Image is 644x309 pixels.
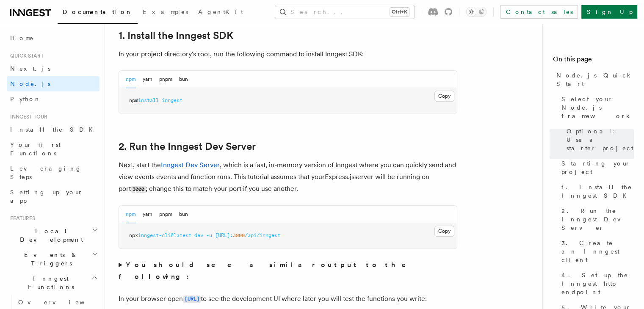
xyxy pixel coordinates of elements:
[434,226,454,237] button: Copy
[10,126,98,133] span: Install the SDK
[7,274,91,291] span: Inngest Functions
[10,141,61,157] span: Your first Functions
[7,185,100,208] a: Setting up your app
[143,206,152,223] button: yarn
[7,215,35,222] span: Features
[162,97,182,103] span: inngest
[206,232,212,238] span: -u
[561,271,634,296] span: 4. Set up the Inngest http endpoint
[10,165,82,180] span: Leveraging Steps
[7,91,100,107] a: Python
[561,239,634,264] span: 3. Create an Inngest client
[143,71,152,88] button: yarn
[119,159,457,195] p: Next, start the , which is a fast, in-memory version of Inngest where you can quickly send and vi...
[129,97,138,103] span: npm
[553,54,634,68] h4: On this page
[63,8,133,15] span: Documentation
[193,3,248,23] a: AgentKit
[10,96,41,102] span: Python
[119,259,457,283] summary: You should see a similar output to the following:
[179,206,188,223] button: bun
[553,68,634,91] a: Node.js Quick Start
[138,97,159,103] span: install
[558,235,634,268] a: 3. Create an Inngest client
[7,61,100,76] a: Next.js
[563,124,634,156] a: Optional: Use a starter project
[159,206,172,223] button: pnpm
[500,5,578,19] a: Contact sales
[183,295,201,303] code: [URL]
[7,227,92,244] span: Local Development
[131,186,146,193] code: 3000
[7,30,100,46] a: Home
[466,7,486,17] button: Toggle dark mode
[126,71,136,88] button: npm
[558,203,634,235] a: 2. Run the Inngest Dev Server
[7,247,100,271] button: Events & Triggers
[138,3,193,23] a: Examples
[159,71,172,88] button: pnpm
[558,91,634,124] a: Select your Node.js framework
[7,271,100,295] button: Inngest Functions
[138,232,191,238] span: inngest-cli@latest
[561,183,634,200] span: 1. Install the Inngest SDK
[119,261,418,281] strong: You should see a similar output to the following:
[10,80,50,87] span: Node.js
[119,293,457,305] p: In your browser open to see the development UI where later you will test the functions you write:
[245,232,280,238] span: /api/inngest
[18,299,105,306] span: Overview
[561,207,634,232] span: 2. Run the Inngest Dev Server
[194,232,203,238] span: dev
[161,161,220,169] a: Inngest Dev Server
[119,30,233,41] a: 1. Install the Inngest SDK
[7,113,47,120] span: Inngest tour
[129,232,138,238] span: npx
[7,223,100,247] button: Local Development
[7,251,92,268] span: Events & Triggers
[10,65,50,72] span: Next.js
[58,3,138,24] a: Documentation
[581,5,637,19] a: Sign Up
[7,122,100,137] a: Install the SDK
[561,159,634,176] span: Starting your project
[183,295,201,303] a: [URL]
[561,95,634,120] span: Select your Node.js framework
[198,8,243,15] span: AgentKit
[143,8,188,15] span: Examples
[7,137,100,161] a: Your first Functions
[567,127,634,152] span: Optional: Use a starter project
[390,8,409,16] kbd: Ctrl+K
[7,52,44,59] span: Quick start
[215,232,233,238] span: [URL]:
[558,179,634,203] a: 1. Install the Inngest SDK
[119,141,256,152] a: 2. Run the Inngest Dev Server
[556,71,634,88] span: Node.js Quick Start
[233,232,245,238] span: 3000
[558,268,634,300] a: 4. Set up the Inngest http endpoint
[275,5,414,19] button: Search...Ctrl+K
[10,34,34,42] span: Home
[126,206,136,223] button: npm
[558,156,634,179] a: Starting your project
[10,189,83,204] span: Setting up your app
[179,71,188,88] button: bun
[434,91,454,102] button: Copy
[119,48,457,60] p: In your project directory's root, run the following command to install Inngest SDK:
[7,161,100,185] a: Leveraging Steps
[7,76,100,91] a: Node.js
